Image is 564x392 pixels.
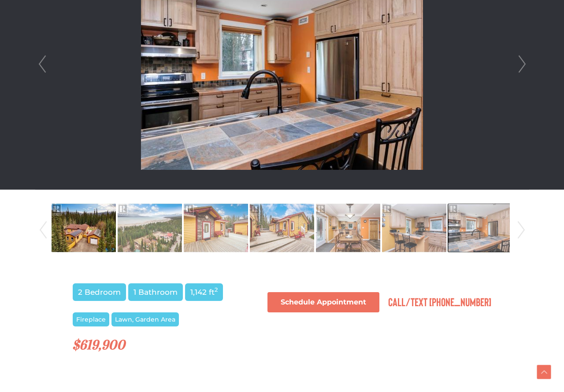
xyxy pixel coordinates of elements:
a: Prev [37,200,50,260]
span: 2 Bedroom [73,283,126,301]
span: 1,142 ft [185,283,223,301]
img: Property-28367494-Photo-5.jpg [316,203,380,253]
img: Property-28367494-Photo-4.jpg [250,203,314,253]
span: Fireplace [73,312,109,326]
sup: 2 [215,286,218,293]
a: Schedule Appointment [267,292,379,312]
span: Schedule Appointment [281,299,366,306]
img: Property-28367494-Photo-6.jpg [382,203,446,253]
img: Property-28367494-Photo-2.jpg [118,203,182,253]
span: Lawn, Garden Area [111,312,179,326]
span: Call/Text [PHONE_NUMBER] [388,295,491,308]
a: Next [515,200,528,260]
h2: $619,900 [73,337,491,352]
img: Property-28367494-Photo-1.jpg [52,203,116,253]
img: Property-28367494-Photo-7.jpg [448,203,512,253]
span: 1 Bathroom [128,283,183,301]
img: Property-28367494-Photo-3.jpg [184,203,248,253]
